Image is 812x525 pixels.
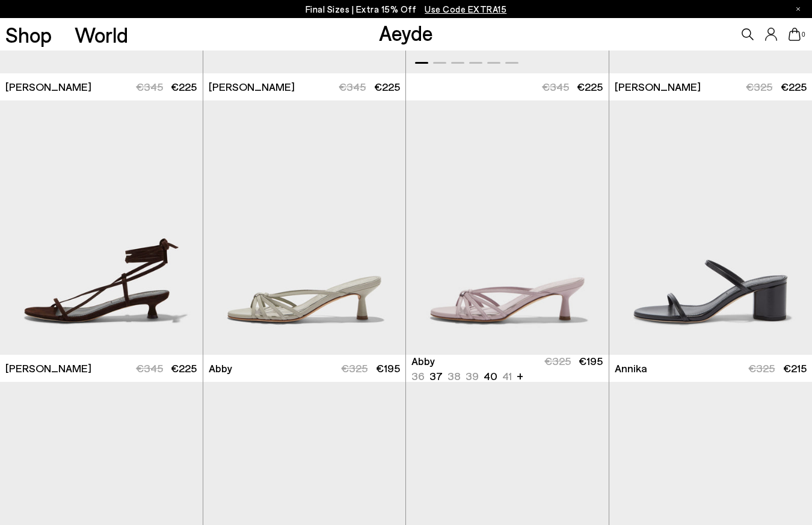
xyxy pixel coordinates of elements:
a: Aeyde [379,20,433,45]
img: Abby Leather Mules [203,100,406,355]
span: [PERSON_NAME] [5,361,91,376]
a: Abby €325 €195 [203,355,406,382]
p: Final Sizes | Extra 15% Off [306,2,507,17]
a: €345 €225 [406,73,609,100]
span: €225 [171,80,197,93]
span: 0 [801,31,807,38]
a: Shop [5,24,52,45]
span: €345 [136,361,163,375]
span: €325 [746,80,772,93]
span: €325 [748,361,775,375]
span: Abby [209,361,232,376]
span: €345 [136,80,163,93]
span: €195 [579,354,603,367]
span: €225 [374,80,400,93]
div: 1 / 6 [406,100,609,355]
span: €195 [376,361,400,375]
span: €345 [542,80,569,93]
span: €225 [781,80,807,93]
span: [PERSON_NAME] [5,79,91,94]
span: €325 [544,354,571,367]
ul: variant [411,369,508,384]
span: €345 [339,80,366,93]
span: Abby [411,354,435,369]
a: World [75,24,128,45]
img: Abby Leather Mules [406,100,609,355]
span: €325 [341,361,368,375]
li: 40 [484,369,497,384]
span: Annika [615,361,647,376]
span: €225 [171,361,197,375]
a: Abby 36 37 38 39 40 41 + €325 €195 [406,355,609,382]
span: €215 [783,361,807,375]
span: €225 [577,80,603,93]
span: [PERSON_NAME] [615,79,701,94]
span: [PERSON_NAME] [209,79,295,94]
li: 37 [429,369,443,384]
span: Navigate to /collections/ss25-final-sizes [425,4,506,14]
a: 0 [789,28,801,41]
li: + [517,367,523,384]
a: [PERSON_NAME] €345 €225 [203,73,406,100]
a: Next slide Previous slide [406,100,609,355]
